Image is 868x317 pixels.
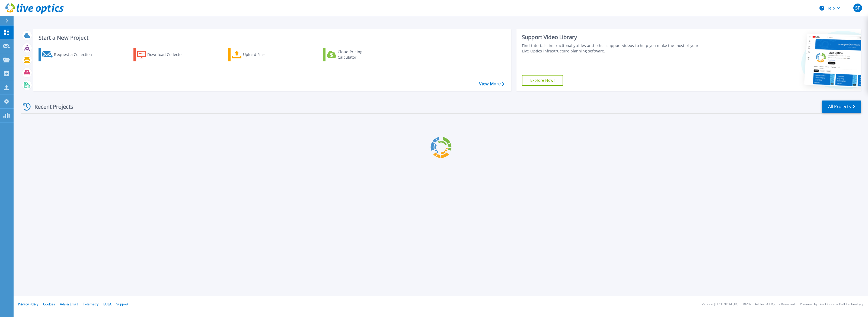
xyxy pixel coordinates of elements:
a: Download Collector [133,48,194,61]
div: Support Video Library [522,34,701,41]
div: Find tutorials, instructional guides and other support videos to help you make the most of your L... [522,43,701,54]
a: Ads & Email [60,302,78,306]
a: Telemetry [83,302,98,306]
div: Recent Projects [21,100,81,113]
h3: Start a New Project [39,35,504,41]
a: Privacy Policy [18,302,38,306]
a: EULA [103,302,111,306]
a: Explore Now! [522,75,563,86]
span: SF [855,6,860,10]
div: Upload Files [243,49,286,60]
div: Request a Collection [54,49,97,60]
a: Upload Files [228,48,289,61]
li: Version: [TECHNICAL_ID] [702,303,738,306]
div: Download Collector [147,49,191,60]
a: Request a Collection [39,48,99,61]
li: © 2025 Dell Inc. All Rights Reserved [743,303,795,306]
a: Cookies [43,302,55,306]
a: All Projects [822,101,861,113]
a: View More [479,81,504,86]
a: Cloud Pricing Calculator [323,48,384,61]
li: Powered by Live Optics, a Dell Technology [800,303,863,306]
a: Support [116,302,128,306]
div: Cloud Pricing Calculator [338,49,381,60]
